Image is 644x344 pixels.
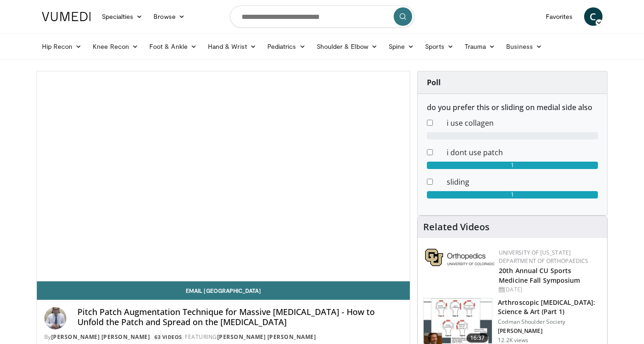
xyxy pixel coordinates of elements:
[440,117,605,128] dd: i use collagen
[44,333,403,341] div: By FEATURING
[311,37,383,56] a: Shoulder & Elbow
[230,6,414,28] input: Search topics, interventions
[262,37,311,56] a: Pediatrics
[440,176,605,187] dd: sliding
[427,103,598,112] h6: do you prefer this or sliding on medial side also
[459,37,501,56] a: Trauma
[427,191,598,198] div: 1
[87,37,144,56] a: Knee Recon
[499,266,580,285] a: 20th Annual CU Sports Medicine Fall Symposium
[498,327,602,335] p: [PERSON_NAME]
[467,333,489,343] span: 16:37
[427,77,441,87] strong: Poll
[152,333,185,341] a: 63 Videos
[383,37,419,56] a: Spine
[148,7,190,26] a: Browse
[42,12,91,21] img: VuMedi Logo
[499,249,588,265] a: University of [US_STATE] Department of Orthopaedics
[217,333,316,341] a: [PERSON_NAME] [PERSON_NAME]
[498,298,602,316] h3: Arthroscopic [MEDICAL_DATA]: Science & Art (Part 1)
[144,37,202,56] a: Foot & Ankle
[540,7,579,26] a: Favorites
[584,7,603,26] a: C
[501,37,548,56] a: Business
[419,37,459,56] a: Sports
[51,333,150,341] a: [PERSON_NAME] [PERSON_NAME]
[498,318,602,326] p: Codman Shoulder Society
[37,71,410,281] video-js: Video Player
[202,37,262,56] a: Hand & Wrist
[498,337,528,344] p: 12.2K views
[499,286,600,294] div: [DATE]
[37,281,410,300] a: Email [GEOGRAPHIC_DATA]
[36,37,88,56] a: Hip Recon
[44,307,66,329] img: Avatar
[440,147,605,158] dd: i dont use patch
[96,7,148,26] a: Specialties
[425,249,494,266] img: 355603a8-37da-49b6-856f-e00d7e9307d3.png.150x105_q85_autocrop_double_scale_upscale_version-0.2.png
[427,162,598,169] div: 1
[423,222,490,233] h4: Related Videos
[77,307,403,327] h4: Pitch Patch Augmentation Technique for Massive [MEDICAL_DATA] - How to Unfold the Patch and Sprea...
